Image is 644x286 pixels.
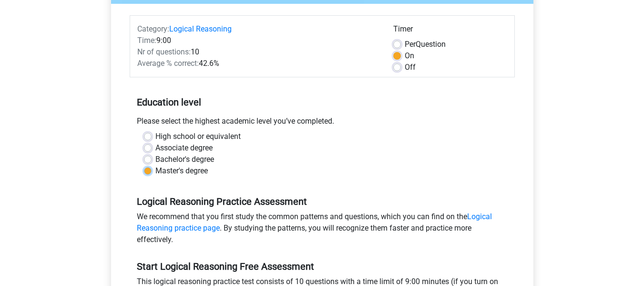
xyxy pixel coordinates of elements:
[155,131,241,142] label: High school or equivalent
[405,40,416,49] span: Per
[137,36,156,45] span: Time:
[130,46,386,58] div: 10
[405,39,446,50] label: Question
[393,23,507,39] div: Timer
[137,24,169,33] span: Category:
[137,93,508,112] h5: Education level
[130,211,515,249] div: We recommend that you first study the common patterns and questions, which you can find on the . ...
[155,154,214,165] label: Bachelor's degree
[137,47,191,56] span: Nr of questions:
[130,116,515,131] div: Please select the highest academic level you’ve completed.
[130,35,386,46] div: 9:00
[405,50,414,62] label: On
[137,59,199,68] span: Average % correct:
[155,165,208,177] label: Master's degree
[169,24,232,33] a: Logical Reasoning
[137,261,508,272] h5: Start Logical Reasoning Free Assessment
[405,62,416,73] label: Off
[155,142,213,154] label: Associate degree
[137,196,508,207] h5: Logical Reasoning Practice Assessment
[130,58,386,69] div: 42.6%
